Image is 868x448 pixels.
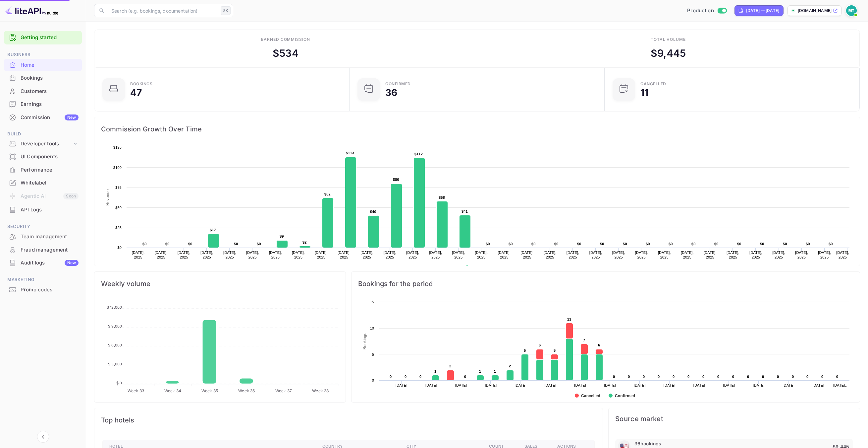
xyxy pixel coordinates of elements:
div: CANCELLED [640,82,666,86]
div: $ 534 [273,46,298,61]
text: 0 [419,375,421,379]
text: 0 [658,375,660,379]
text: 11 [567,317,571,321]
text: 0 [687,375,689,379]
div: ⌘K [221,6,231,15]
tspan: Week 33 [128,388,144,393]
text: [DATE], 2025 [132,251,145,259]
div: Promo codes [21,286,79,294]
div: New [65,260,79,266]
text: 0 [732,375,734,379]
text: 6 [539,343,541,347]
text: [DATE], 2025 [338,251,351,259]
text: [DATE] [396,383,407,387]
text: [DATE] [664,383,676,387]
text: [DATE], 2025 [269,251,282,259]
text: $0 [737,242,741,246]
text: [DATE], 2025 [589,251,602,259]
text: 7 [583,338,585,342]
a: Home [4,59,82,71]
text: [DATE], 2025 [681,251,694,259]
tspan: Week 36 [238,388,255,393]
text: [DATE], 2025 [452,251,465,259]
text: $0 [577,242,581,246]
text: $0 [783,242,787,246]
text: $0 [691,242,696,246]
text: [DATE] [544,383,556,387]
text: $17 [210,228,216,232]
text: 5 [524,348,526,352]
span: Production [687,7,714,15]
tspan: Week 34 [164,388,181,393]
text: Cancelled [581,394,600,398]
text: [DATE] [693,383,705,387]
p: 36 bookings [634,441,661,446]
text: 2 [509,364,511,368]
text: $100 [113,166,122,170]
span: Business [4,51,82,58]
text: 0 [372,378,374,382]
text: $0 [806,242,810,246]
div: Earnings [4,98,82,111]
div: Team management [4,230,82,243]
text: 0 [762,375,764,379]
div: Confirmed [385,82,411,86]
text: [DATE], 2025 [836,251,849,259]
text: $0 [669,242,673,246]
text: [DATE], 2025 [383,251,396,259]
text: 2 [449,364,451,368]
text: [DATE], 2025 [612,251,625,259]
div: [DATE] — [DATE] [746,8,779,14]
text: $2 [302,240,307,244]
text: [DATE], 2025 [727,251,739,259]
text: 0 [821,375,823,379]
text: [DATE], 2025 [521,251,534,259]
div: Customers [4,85,82,98]
text: 0 [777,375,779,379]
tspan: $ 3,000 [108,362,122,366]
div: Developer tools [21,140,72,148]
div: Bookings [21,74,79,82]
div: 11 [640,88,648,97]
div: Promo codes [4,283,82,296]
a: UI Components [4,150,82,163]
a: Fraud management [4,244,82,256]
img: LiteAPI logo [5,5,58,16]
text: [DATE] [485,383,497,387]
tspan: $ 12,000 [107,305,122,310]
text: $0 [165,242,170,246]
text: [DATE], 2025 [223,251,236,259]
tspan: $ 6,000 [108,343,122,347]
div: Commission [21,114,79,121]
a: Getting started [21,34,79,41]
text: 0 [628,375,630,379]
tspan: $ 9,000 [108,324,122,329]
text: $50 [115,206,122,210]
a: CommissionNew [4,111,82,123]
text: $0 [257,242,261,246]
text: 0 [792,375,794,379]
text: $112 [414,152,423,156]
text: 0 [390,375,392,379]
text: 1 [494,369,496,373]
text: $0 [117,246,122,250]
text: $0 [714,242,719,246]
text: $0 [623,242,627,246]
text: [DATE], 2025 [178,251,190,259]
a: Team management [4,230,82,243]
text: [DATE], 2025 [704,251,717,259]
div: Audit logsNew [4,257,82,269]
text: [DATE] [604,383,616,387]
text: 0 [702,375,704,379]
text: [DATE], 2025 [475,251,488,259]
text: [DATE], 2025 [658,251,671,259]
div: New [65,114,79,120]
div: Performance [4,164,82,177]
input: Search (e.g. bookings, documentation) [107,4,218,17]
text: 1 [434,369,436,373]
text: $113 [346,151,354,155]
text: $62 [324,192,331,196]
div: UI Components [4,150,82,163]
text: $0 [142,242,147,246]
div: Customers [21,88,79,95]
